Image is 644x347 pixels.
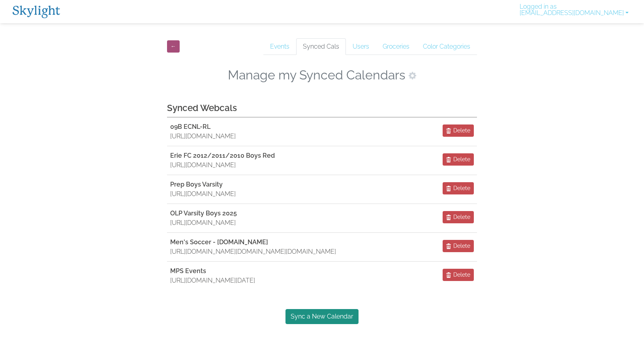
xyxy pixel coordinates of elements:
[409,72,416,79] span: Calendar Privacy Settings
[443,240,474,252] button: Delete
[453,271,470,279] span: Delete
[443,124,474,137] button: Delete
[167,40,180,53] a: ←
[446,186,452,191] span: Delete
[170,267,206,275] b: MPS Events
[170,160,275,170] p: [URL][DOMAIN_NAME]
[443,211,474,223] button: Delete
[170,247,336,256] p: [URL][DOMAIN_NAME][DOMAIN_NAME][DOMAIN_NAME]
[446,243,452,249] span: Delete
[446,215,452,220] span: Delete
[170,123,210,130] b: 09B ECNL-RL
[170,238,268,246] b: Men's Soccer - [DOMAIN_NAME]
[263,38,296,55] a: Events
[416,38,477,55] a: Color Categories
[170,209,237,217] b: OLP Varsity Boys 2025
[453,184,470,192] span: Delete
[170,189,236,199] p: [URL][DOMAIN_NAME]
[285,309,359,324] a: Sync a New Calendar
[170,276,255,285] p: [URL][DOMAIN_NAME][DATE]
[170,132,236,141] p: [URL][DOMAIN_NAME]
[453,126,470,135] span: Delete
[453,213,470,221] span: Delete
[446,157,452,162] span: Delete
[376,38,416,55] a: Groceries
[296,38,346,55] a: Synced Cals
[443,182,474,194] button: Delete
[167,103,237,113] b: Synced Webcals
[453,242,470,250] span: Delete
[228,68,405,83] h2: Manage my Synced Calendars
[516,4,632,19] a: Logged in as[EMAIL_ADDRESS][DOMAIN_NAME]
[443,269,474,281] button: Delete
[446,272,452,278] span: Delete
[170,152,275,159] b: Erie FC 2012/2011/2010 Boys Red
[346,38,376,55] a: Users
[446,128,452,134] span: Delete
[170,218,237,228] p: [URL][DOMAIN_NAME]
[443,153,474,166] button: Delete
[170,181,223,188] b: Prep Boys Varsity
[453,155,470,164] span: Delete
[13,6,60,18] img: Skylight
